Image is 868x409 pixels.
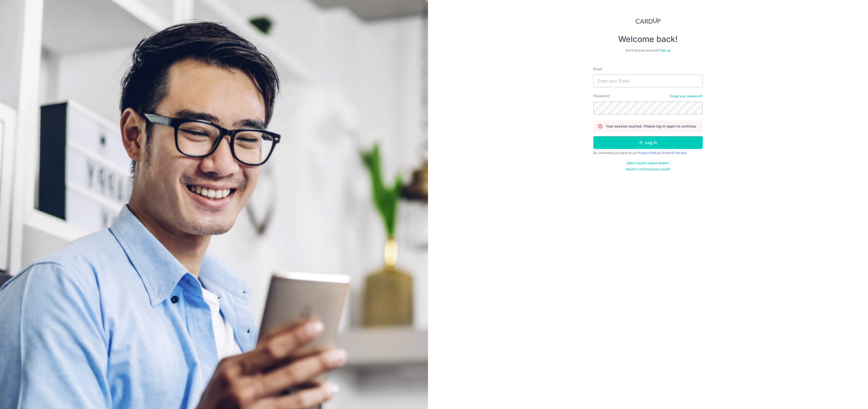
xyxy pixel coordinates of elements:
[636,18,660,24] img: CardUp Logo
[593,34,703,44] h4: Welcome back!
[627,161,669,165] a: Didn't receive unlock details?
[593,66,602,72] label: Email
[626,167,670,171] a: Haven't confirmed your email?
[593,48,703,52] div: Don’t have an account?
[593,75,703,87] input: Enter your Email
[660,48,670,52] a: Sign up
[670,94,703,98] a: Forgot your password?
[638,151,659,155] a: Privacy Policy
[593,136,703,149] button: Log in
[661,151,687,155] a: Terms Of Service
[593,151,703,155] div: By continuing you agree to our &
[593,93,610,98] label: Password
[606,124,697,129] p: Your session expired. Please log in again to continue.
